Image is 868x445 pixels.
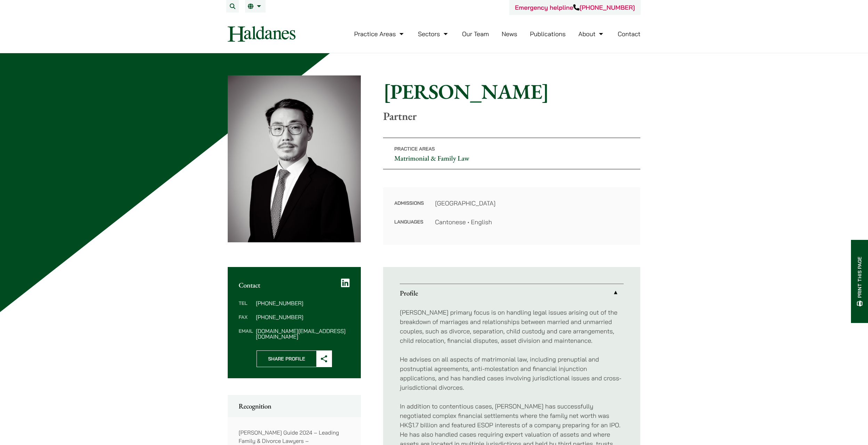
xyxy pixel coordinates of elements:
[239,328,253,339] dt: Email
[256,328,350,339] dd: [DOMAIN_NAME][EMAIL_ADDRESS][DOMAIN_NAME]
[239,314,253,328] dt: Fax
[383,79,640,104] h1: [PERSON_NAME]
[248,3,263,9] a: EN
[435,199,629,208] dd: [GEOGRAPHIC_DATA]
[239,402,350,410] h2: Recognition
[394,217,424,227] dt: Languages
[383,110,640,123] p: Partner
[618,30,641,38] a: Contact
[257,351,316,367] span: Share Profile
[394,154,469,163] a: Matrimonial & Family Law
[400,355,624,392] p: He advises on all aspects of matrimonial law, including prenuptial and postnuptial agreements, an...
[256,300,350,306] dd: [PHONE_NUMBER]
[418,30,449,38] a: Sectors
[256,314,350,320] dd: [PHONE_NUMBER]
[394,146,435,152] span: Practice Areas
[502,30,517,38] a: News
[462,30,489,38] a: Our Team
[530,30,566,38] a: Publications
[239,300,253,314] dt: Tel
[394,199,424,217] dt: Admissions
[578,30,605,38] a: About
[515,3,635,11] a: Emergency helpline[PHONE_NUMBER]
[257,350,332,367] button: Share Profile
[228,26,295,42] img: Logo of Haldanes
[354,30,405,38] a: Practice Areas
[435,217,629,227] dd: Cantonese • English
[239,281,350,289] h2: Contact
[400,308,624,345] p: [PERSON_NAME] primary focus is on handling legal issues arising out of the breakdown of marriages...
[400,284,624,302] a: Profile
